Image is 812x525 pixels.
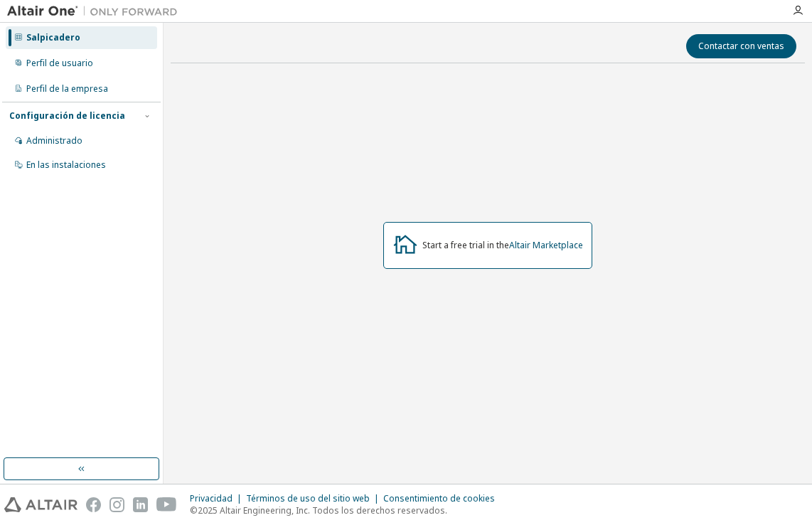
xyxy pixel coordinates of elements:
[9,110,125,122] div: Configuración de licencia
[509,239,583,251] a: Altair Marketplace
[26,159,106,171] div: En las instalaciones
[26,32,80,43] div: Salpicadero
[86,497,101,512] img: facebook.svg
[7,4,185,18] img: Altair Uno
[383,493,503,504] div: Consentimiento de cookies
[133,497,148,512] img: linkedin.svg
[422,240,583,251] div: Start a free trial in the
[156,497,177,512] img: youtube.svg
[26,135,82,147] div: Administrado
[4,497,78,512] img: altair_logo.svg
[190,493,246,504] div: Privacidad
[26,83,108,95] div: Perfil de la empresa
[26,58,93,69] div: Perfil de usuario
[109,497,124,512] img: instagram.svg
[190,504,503,516] p: ©
[246,493,383,504] div: Términos de uso del sitio web
[198,504,447,516] font: 2025 Altair Engineering, Inc. Todos los derechos reservados.
[686,34,796,58] button: Contactar con ventas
